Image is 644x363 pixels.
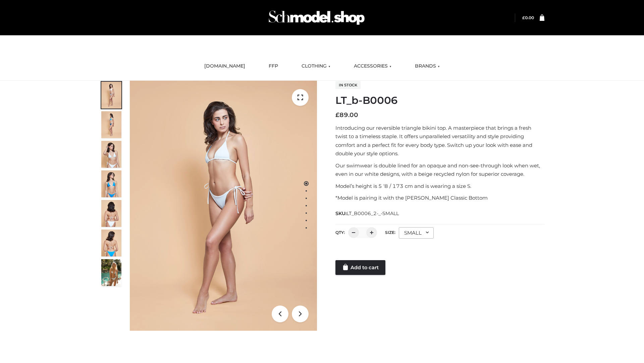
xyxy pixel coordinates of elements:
[335,260,385,275] a: Add to cart
[101,170,121,197] img: ArielClassicBikiniTop_CloudNine_AzureSky_OW114ECO_4-scaled.jpg
[410,59,445,74] a: BRANDS
[349,59,396,74] a: ACCESSORIES
[101,230,121,256] img: ArielClassicBikiniTop_CloudNine_AzureSky_OW114ECO_8-scaled.jpg
[335,81,361,89] span: In stock
[335,124,544,158] p: Introducing our reversible triangle bikini top. A masterpiece that brings a fresh twist to a time...
[264,59,283,74] a: FFP
[335,209,399,217] span: SKU:
[101,111,121,138] img: ArielClassicBikiniTop_CloudNine_AzureSky_OW114ECO_2-scaled.jpg
[199,59,250,74] a: [DOMAIN_NAME]
[522,15,525,20] span: £
[101,200,121,227] img: ArielClassicBikiniTop_CloudNine_AzureSky_OW114ECO_7-scaled.jpg
[101,82,121,109] img: ArielClassicBikiniTop_CloudNine_AzureSky_OW114ECO_1-scaled.jpg
[335,182,544,191] p: Model’s height is 5 ‘8 / 173 cm and is wearing a size S.
[522,15,534,20] a: £0.00
[130,81,317,331] img: ArielClassicBikiniTop_CloudNine_AzureSky_OW114ECO_1
[522,15,534,20] bdi: 0.00
[346,210,399,216] span: LT_B0006_2-_-SMALL
[297,59,335,74] a: CLOTHING
[335,230,345,235] label: QTY:
[335,161,544,178] p: Our swimwear is double lined for an opaque and non-see-through look when wet, even in our white d...
[385,230,395,235] label: Size:
[335,111,358,119] bdi: 89.00
[399,227,434,239] div: SMALL
[266,4,367,31] img: Schmodel Admin 964
[101,259,121,286] img: Arieltop_CloudNine_AzureSky2.jpg
[335,94,544,107] h1: LT_b-B0006
[335,111,339,119] span: £
[101,141,121,168] img: ArielClassicBikiniTop_CloudNine_AzureSky_OW114ECO_3-scaled.jpg
[335,194,544,202] p: *Model is pairing it with the [PERSON_NAME] Classic Bottom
